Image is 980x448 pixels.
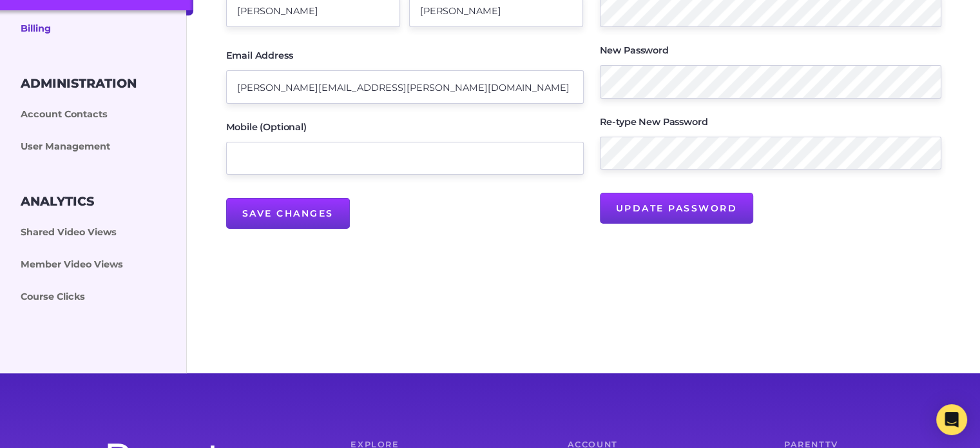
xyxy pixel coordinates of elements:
[226,198,350,229] input: Save Changes
[21,194,94,209] h3: Analytics
[226,51,293,60] label: Email Address
[600,46,669,55] label: New Password
[936,404,967,435] div: Open Intercom Messenger
[21,76,137,91] h3: Administration
[600,117,708,126] label: Re-type New Password
[226,122,307,131] label: Mobile (Optional)
[600,193,754,224] input: Update Password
